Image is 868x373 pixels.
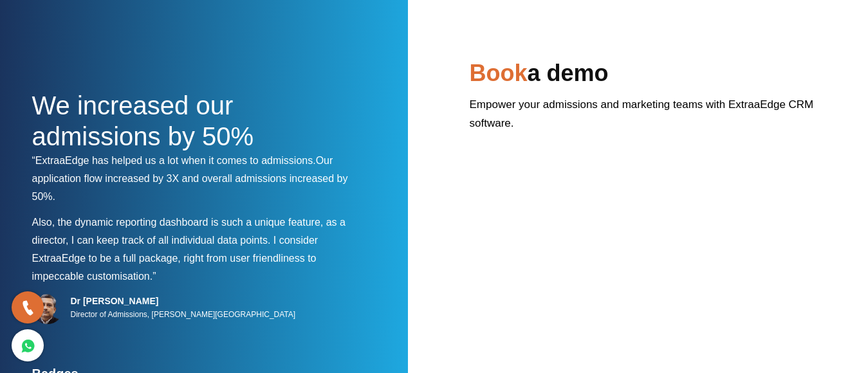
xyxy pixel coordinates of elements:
span: Our application flow increased by 3X and overall admissions increased by 50%. [32,155,348,202]
span: “ExtraaEdge has helped us a lot when it comes to admissions. [32,155,316,166]
span: We increased our admissions by 50% [32,91,254,150]
h2: a demo [470,58,836,95]
span: Also, the dynamic reporting dashboard is such a unique feature, as a director, I can keep track o... [32,217,346,246]
span: Book [470,60,528,86]
h5: Dr [PERSON_NAME] [71,295,296,307]
span: I consider ExtraaEdge to be a full package, right from user friendliness to impeccable customisat... [32,235,319,282]
p: Director of Admissions, [PERSON_NAME][GEOGRAPHIC_DATA] [71,307,296,322]
p: Empower your admissions and marketing teams with ExtraaEdge CRM software. [470,95,836,142]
